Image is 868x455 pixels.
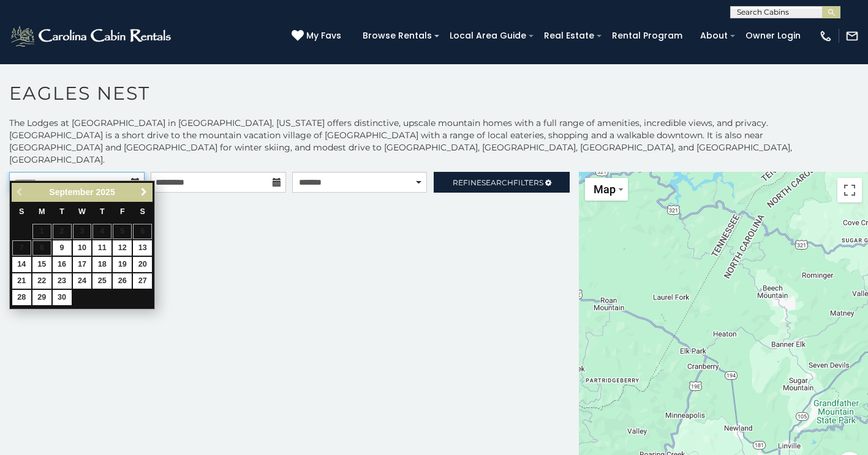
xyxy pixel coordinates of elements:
span: 2025 [96,187,115,197]
a: 26 [113,273,132,289]
span: Wednesday [78,207,86,216]
a: 25 [92,273,111,289]
span: Monday [39,207,45,216]
a: 28 [12,290,31,305]
span: Saturday [140,207,145,216]
a: 19 [113,257,132,272]
a: 15 [32,257,51,272]
img: White-1-2.png [9,24,175,48]
span: Refine Filters [453,178,543,187]
span: My Favs [306,29,341,42]
span: Tuesday [59,207,64,216]
a: Local Area Guide [443,26,532,45]
span: Thursday [100,207,105,216]
span: Map [594,183,616,196]
a: 21 [12,273,31,289]
a: 30 [53,290,72,305]
a: 11 [92,240,111,256]
a: 10 [73,240,92,256]
a: My Favs [292,29,344,43]
a: Next [136,185,151,200]
a: Real Estate [538,26,600,45]
span: September [49,187,93,197]
span: Next [139,187,149,197]
a: 18 [92,257,111,272]
span: Sunday [19,207,24,216]
a: 20 [133,257,152,272]
a: 12 [113,240,132,256]
a: 17 [73,257,92,272]
a: About [694,26,734,45]
a: Rental Program [606,26,689,45]
a: 16 [53,257,72,272]
a: 27 [133,273,152,289]
a: 29 [32,290,51,305]
a: Owner Login [739,26,807,45]
span: Friday [120,207,125,216]
a: 9 [53,240,72,256]
a: Browse Rentals [357,26,438,45]
span: Search [481,178,513,187]
a: 24 [73,273,92,289]
a: 22 [32,273,51,289]
a: 23 [53,273,72,289]
a: 13 [133,240,152,256]
img: mail-regular-white.png [845,29,859,43]
img: phone-regular-white.png [819,29,832,43]
a: RefineSearchFilters [434,172,569,193]
button: Change map style [585,178,628,201]
a: 14 [12,257,31,272]
button: Toggle fullscreen view [837,178,862,202]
